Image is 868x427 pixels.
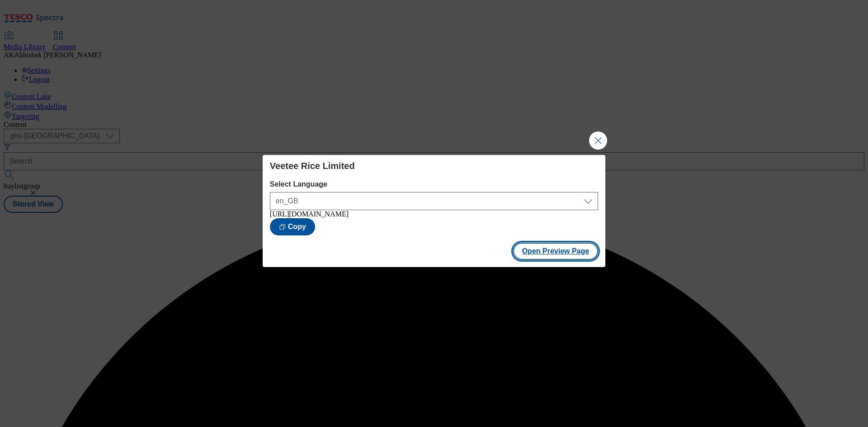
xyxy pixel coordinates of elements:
[513,243,599,260] button: Open Preview Page
[270,160,598,171] h4: Veetee Rice Limited
[270,218,315,235] button: Copy
[270,210,598,218] div: [URL][DOMAIN_NAME]
[263,155,605,267] div: Modal
[589,131,607,150] button: Close Modal
[270,180,598,188] label: Select Language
